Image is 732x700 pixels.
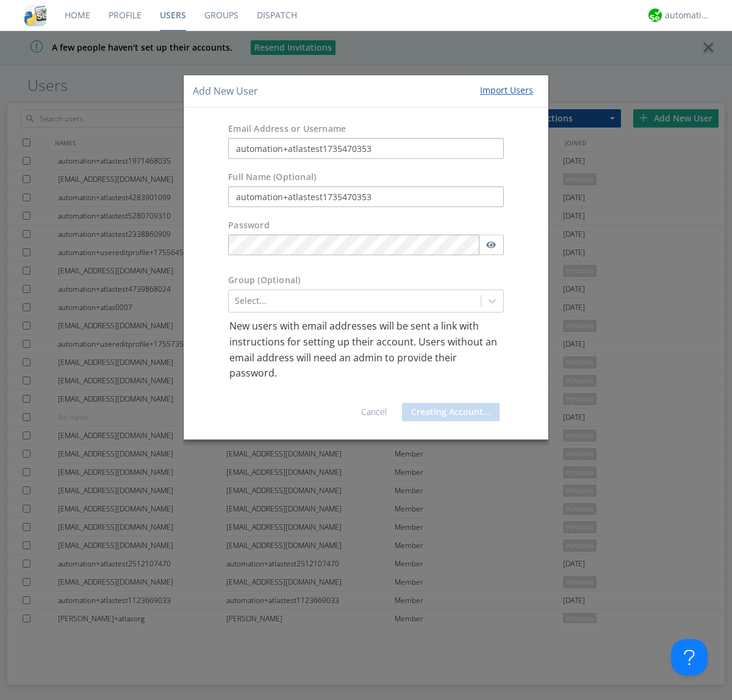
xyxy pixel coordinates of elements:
[228,220,270,232] label: Password
[193,84,258,98] h4: Add New User
[361,406,387,417] a: Cancel
[402,403,500,421] button: Creating Account...
[228,275,300,287] label: Group (Optional)
[24,4,46,26] img: cddb5a64eb264b2086981ab96f4c1ba7
[648,9,662,22] img: d2d01cd9b4174d08988066c6d424eccd
[480,84,533,96] div: Import Users
[228,171,316,184] label: Full Name (Optional)
[228,123,346,135] label: Email Address or Username
[228,139,504,159] input: e.g. email@address.com, Housekeeping1
[229,319,503,381] p: New users with email addresses will be sent a link with instructions for setting up their account...
[665,9,711,21] div: automation+atlas
[228,187,504,207] input: Julie Appleseed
